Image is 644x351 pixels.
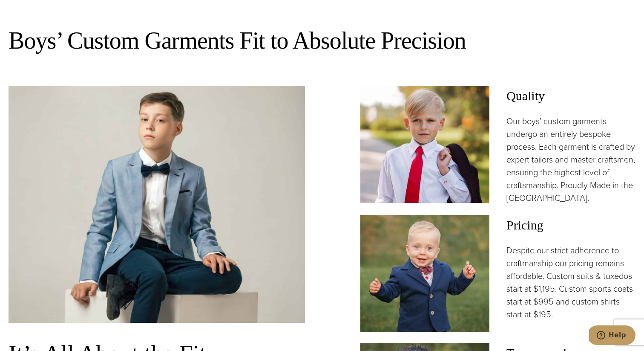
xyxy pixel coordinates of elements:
p: Our boys’ custom garments undergo an entirely bespoke process. Each garment is crafted by expert ... [506,115,635,204]
img: Little boy in blue custom suit with white shirt. [360,215,489,332]
span: Quality [506,86,635,106]
iframe: Opens a widget where you can chat to one of our agents [589,325,635,347]
img: Boy wearing light blue custom made sportscoat with navy trousers and a white dress shirt. [9,86,305,323]
span: Pricing [506,215,635,235]
img: Boy with white shirt and red tie and bespoke suit jacket wrapped over his shoulder. [360,86,489,203]
p: Despite our strict adherence to craftmanship our pricing remains affordable. Custom suits & tuxed... [506,244,635,321]
h2: Boys’ Custom Garments Fit to Absolute Precision [9,26,635,56]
